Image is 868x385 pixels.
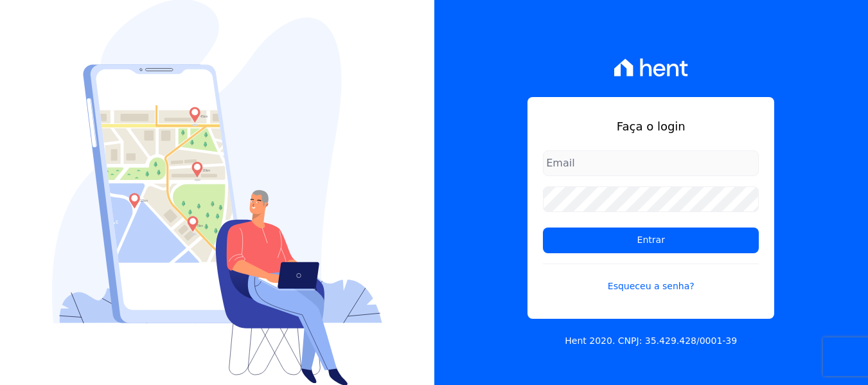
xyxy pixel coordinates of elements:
a: Esqueceu a senha? [543,264,759,293]
input: Email [543,150,759,176]
p: Hent 2020. CNPJ: 35.429.428/0001-39 [565,334,737,348]
h1: Faça o login [543,118,759,135]
input: Entrar [543,228,759,253]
